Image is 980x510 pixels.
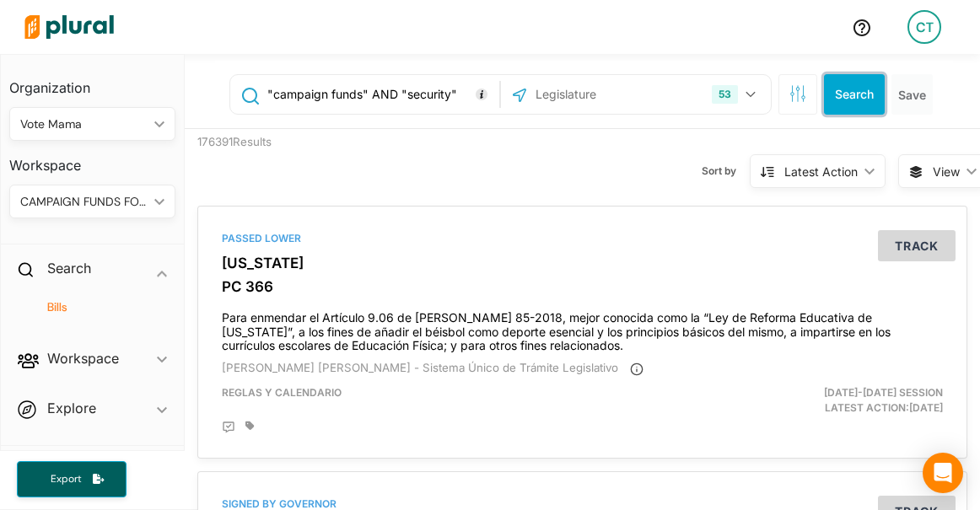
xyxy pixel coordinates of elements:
span: [DATE]-[DATE] Session [824,386,943,399]
a: Bills [26,299,167,315]
span: Sort by [702,164,750,179]
span: Reglas y Calendario [222,386,342,399]
h3: Organization [9,63,175,100]
h3: Workspace [9,141,175,178]
div: 53 [712,85,738,104]
span: Search Filters [789,85,806,99]
a: CT [894,3,955,51]
button: Save [891,74,933,115]
div: Add Position Statement [222,421,235,434]
button: Search [824,74,885,115]
div: Passed Lower [222,231,943,246]
div: Add tags [245,421,254,431]
div: CT [907,10,941,44]
h4: Para enmendar el Artículo 9.06 de [PERSON_NAME] 85-2018, mejor conocida como la “Ley de Reforma E... [222,303,943,353]
div: Tooltip anchor [474,87,489,102]
span: Export [39,472,93,486]
div: 176391 Results [185,129,384,193]
button: Track [878,230,956,261]
span: [PERSON_NAME] [PERSON_NAME] - Sistema Único de Trámite Legislativo [222,361,618,374]
div: Open Intercom Messenger [923,453,963,493]
h3: PC 366 [222,278,943,295]
div: CAMPAIGN FUNDS FOR SECURITY EXPENSES [20,193,148,211]
h4: Saved [1,446,184,487]
div: Latest Action [784,163,858,180]
span: View [933,163,960,180]
input: Legislature [534,78,705,110]
input: Enter keywords, bill # or legislator name [266,78,494,110]
h2: Explore [47,399,96,417]
button: 53 [705,78,767,110]
h2: Workspace [47,349,119,368]
div: Latest Action: [DATE] [707,385,956,416]
h3: [US_STATE] [222,255,943,271]
button: Export [17,461,127,497]
div: Vote Mama [20,115,148,133]
h2: Search [47,259,91,277]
